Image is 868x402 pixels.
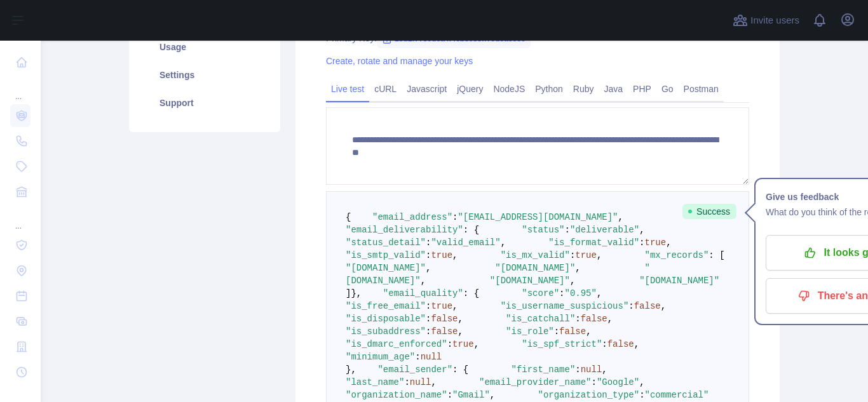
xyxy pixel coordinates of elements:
span: , [570,276,575,286]
a: Create, rotate and manage your keys [326,56,473,66]
a: NodeJS [488,79,530,99]
a: PHP [628,79,656,99]
span: null [410,377,431,387]
span: "last_name" [346,377,404,387]
span: : [575,314,580,324]
a: Live test [326,79,369,99]
span: "email_provider_name" [479,377,591,387]
span: : [639,238,644,248]
span: : [639,390,644,400]
span: , [607,314,613,324]
span: "status_detail" [346,238,426,248]
span: , [639,377,644,387]
span: : { [463,288,479,298]
span: "score" [522,288,559,298]
span: "is_format_valid" [548,238,639,248]
a: Javascript [402,79,452,99]
span: : [426,314,431,324]
span: false [607,339,634,349]
span: , [490,390,495,400]
span: : [426,238,431,248]
span: "email_quality" [383,288,463,298]
span: , [575,263,580,273]
span: "is_catchall" [506,314,575,324]
span: , [431,377,436,387]
span: "[DOMAIN_NAME]" [495,263,575,273]
span: , [426,263,431,273]
a: Go [656,79,679,99]
span: "commercial" [645,390,709,400]
span: , [634,339,639,349]
span: "is_dmarc_enforced" [346,339,447,349]
span: : { [452,365,468,375]
span: false [431,326,458,337]
span: "[DOMAIN_NAME]" [346,263,426,273]
a: Python [530,79,568,99]
span: "valid_email" [431,238,500,248]
span: , [421,276,426,286]
span: false [634,301,661,311]
span: Success [682,204,736,219]
span: "is_username_suspicious" [501,301,629,311]
span: : [602,339,607,349]
span: false [581,314,607,324]
span: : [447,339,452,349]
span: : [426,250,431,260]
a: Postman [679,79,724,99]
span: "Google" [597,377,639,387]
a: Settings [144,61,265,89]
span: , [458,326,463,337]
span: : [570,250,575,260]
span: , [666,238,671,248]
span: null [581,365,602,375]
div: ... [10,76,31,102]
span: "deliverable" [570,225,639,235]
button: Invite users [730,10,802,30]
span: "is_smtp_valid" [346,250,426,260]
span: "mx_records" [645,250,709,260]
span: "email_sender" [377,365,452,375]
a: jQuery [452,79,488,99]
span: "[EMAIL_ADDRESS][DOMAIN_NAME]" [458,212,618,222]
span: : [592,377,597,387]
span: : [628,301,634,311]
span: "Gmail" [452,390,490,400]
span: : [426,326,431,337]
span: , [458,314,463,324]
span: { [346,212,351,222]
span: : [415,352,420,362]
span: null [421,352,442,362]
span: , [597,288,602,298]
span: true [575,250,597,260]
span: : [426,301,431,311]
span: true [645,238,667,248]
a: Support [144,89,265,117]
span: Invite users [750,13,799,28]
span: , [586,326,591,337]
span: : [554,326,559,337]
span: : [447,390,452,400]
span: : [575,365,580,375]
span: , [639,225,644,235]
span: : [452,212,458,222]
span: , [618,212,623,222]
span: false [559,326,586,337]
a: Usage [144,33,265,61]
span: , [501,238,506,248]
span: "email_deliverability" [346,225,463,235]
span: "organization_name" [346,390,447,400]
span: "organization_type" [538,390,639,400]
span: "is_subaddress" [346,326,426,337]
span: "is_role" [506,326,554,337]
span: , [452,301,458,311]
span: : [ [709,250,724,260]
span: true [431,250,452,260]
span: , [474,339,479,349]
span: "minimum_age" [346,352,415,362]
span: : { [463,225,479,235]
span: , [597,250,602,260]
span: }, [351,288,362,298]
span: "status" [522,225,564,235]
span: true [431,301,452,311]
span: "[DOMAIN_NAME]" [639,276,719,286]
